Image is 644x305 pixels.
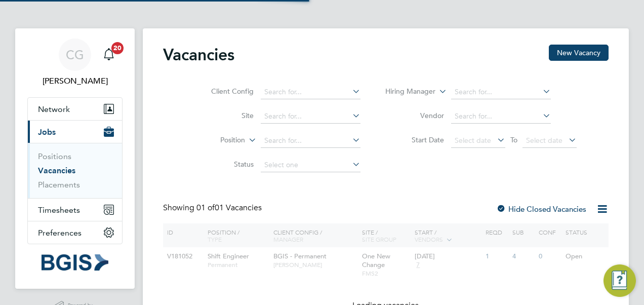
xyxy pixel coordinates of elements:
[261,134,360,148] input: Search for...
[496,204,586,214] label: Hide Closed Vacancies
[386,111,444,120] label: Vendor
[38,127,56,137] span: Jobs
[261,109,360,124] input: Search for...
[377,87,435,97] label: Hiring Manager
[507,133,520,146] span: To
[38,205,80,215] span: Timesheets
[28,221,122,244] button: Preferences
[603,264,636,297] button: Engage Resource Center
[451,109,551,124] input: Search for...
[195,87,254,96] label: Client Config
[27,254,123,271] a: Go to home page
[28,199,122,221] button: Timesheets
[28,143,122,198] div: Jobs
[111,42,124,54] span: 20
[196,203,215,213] span: 01 of
[38,228,82,238] span: Preferences
[38,180,80,189] a: Placements
[15,28,135,289] nav: Main navigation
[99,39,119,71] a: 20
[195,160,254,169] label: Status
[187,135,245,145] label: Position
[38,151,71,161] a: Positions
[261,85,360,99] input: Search for...
[38,166,75,175] a: Vacancies
[38,104,70,114] span: Network
[451,85,551,99] input: Search for...
[163,45,234,65] h2: Vacancies
[28,121,122,143] button: Jobs
[27,39,123,87] a: CG[PERSON_NAME]
[549,45,609,61] button: New Vacancy
[163,203,264,213] div: Showing
[195,111,254,120] label: Site
[386,135,444,144] label: Start Date
[196,203,262,213] span: 01 Vacancies
[42,254,108,271] img: bgis-logo-retina.png
[455,136,491,145] span: Select date
[526,136,562,145] span: Select date
[66,48,84,61] span: CG
[27,75,123,87] span: Craig Grote
[261,158,360,172] input: Select one
[28,98,122,120] button: Network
